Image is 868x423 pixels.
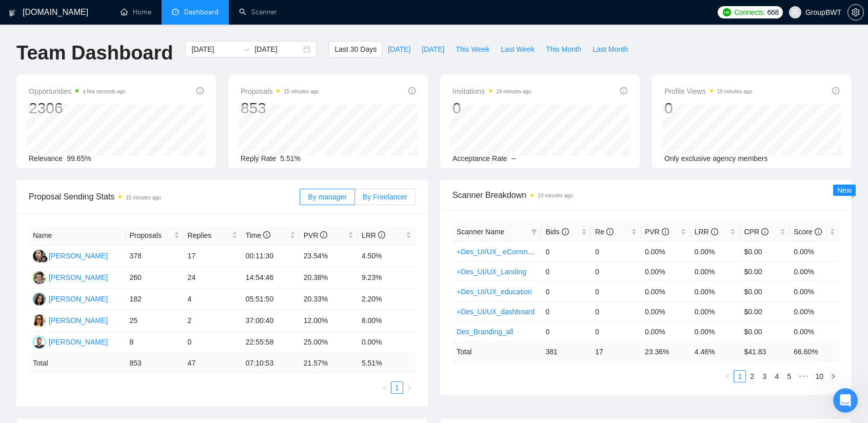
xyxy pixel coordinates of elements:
[406,385,412,391] span: right
[29,98,126,118] div: 2306
[300,246,358,267] td: 23.54%
[456,44,489,55] span: This Week
[126,267,184,289] td: 260
[304,231,328,239] span: PVR
[790,321,839,341] td: 0.00%
[761,228,768,235] span: info-circle
[695,228,718,236] span: LRR
[759,371,770,382] a: 3
[29,353,126,373] td: Total
[734,371,745,382] a: 1
[847,4,864,21] button: setting
[830,373,836,379] span: right
[334,44,377,55] span: Last 30 Days
[280,154,301,163] span: 5.51%
[541,261,591,281] td: 0
[184,246,242,267] td: 17
[358,289,416,310] td: 2.20%
[812,370,827,382] li: 10
[664,85,752,97] span: Profile Views
[29,190,300,203] span: Proposal Sending Stats
[33,271,46,284] img: AS
[541,241,591,261] td: 0
[363,193,407,201] span: By Freelancer
[450,41,495,57] button: This Week
[790,261,839,281] td: 0.00%
[452,98,531,118] div: 0
[662,228,669,235] span: info-circle
[452,154,507,163] span: Acceptance Rate
[33,273,108,281] a: AS[PERSON_NAME]
[740,341,790,361] td: $ 41.83
[457,248,542,256] a: +Des_UI/UX_ eCommerce
[783,370,795,382] li: 5
[9,5,16,21] img: logo
[184,310,242,332] td: 2
[721,370,734,382] button: left
[241,85,319,97] span: Proposals
[847,8,864,16] a: setting
[495,41,540,57] button: Last Week
[541,281,591,301] td: 0
[591,261,641,281] td: 0
[790,241,839,261] td: 0.00%
[33,314,46,327] img: OL
[734,370,746,382] li: 1
[795,370,812,382] span: •••
[591,281,641,301] td: 0
[740,241,790,261] td: $0.00
[300,353,358,373] td: 21.57 %
[284,89,319,94] time: 15 minutes ago
[511,154,516,163] span: --
[833,388,858,413] iframe: Intercom live chat
[263,231,270,238] span: info-circle
[329,41,382,57] button: Last 30 Days
[358,353,416,373] td: 5.51 %
[740,281,790,301] td: $0.00
[29,85,126,97] span: Opportunities
[33,251,108,259] a: SN[PERSON_NAME]
[33,294,108,303] a: SK[PERSON_NAME]
[591,301,641,321] td: 0
[641,241,691,261] td: 0.00%
[790,281,839,301] td: 0.00%
[593,44,628,55] span: Last Month
[126,310,184,332] td: 25
[241,154,276,163] span: Reply Rate
[457,328,514,336] a: Des_Branding_all
[126,195,161,200] time: 15 minutes ago
[358,246,416,267] td: 4.50%
[49,272,108,283] div: [PERSON_NAME]
[591,341,641,361] td: 17
[242,289,300,310] td: 05:51:50
[641,281,691,301] td: 0.00%
[457,308,535,316] a: +Des_UI/UX_dashboard
[83,89,125,94] time: a few seconds ago
[408,87,416,94] span: info-circle
[300,289,358,310] td: 20.33%
[812,371,826,382] a: 10
[540,41,587,57] button: This Month
[546,44,581,55] span: This Month
[391,381,403,394] li: 1
[33,336,46,349] img: OB
[308,193,346,201] span: By manager
[794,228,821,236] span: Score
[529,224,539,239] span: filter
[746,371,758,382] a: 2
[67,154,91,163] span: 99.65%
[587,41,634,57] button: Last Month
[241,98,319,118] div: 853
[49,315,108,326] div: [PERSON_NAME]
[848,8,863,16] span: setting
[33,337,108,346] a: OB[PERSON_NAME]
[378,231,385,238] span: info-circle
[545,228,568,236] span: Bids
[457,228,504,236] span: Scanner Name
[379,381,391,394] button: left
[300,267,358,289] td: 20.38%
[254,44,301,55] input: End date
[724,373,731,379] span: left
[795,370,812,382] li: Next 5 Pages
[827,370,839,382] li: Next Page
